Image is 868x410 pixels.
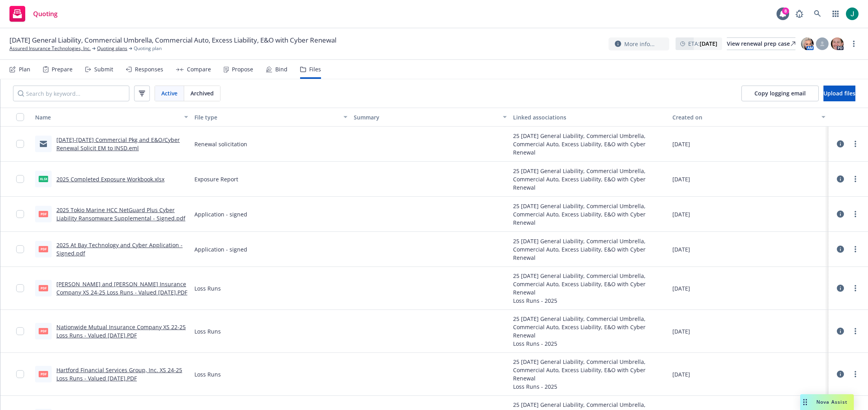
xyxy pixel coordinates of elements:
[727,37,795,50] a: View renewal prep case
[624,40,655,48] span: More info...
[791,6,807,22] a: Report a Bug
[6,3,61,25] a: Quoting
[688,39,717,48] span: ETA :
[33,11,58,17] span: Quoting
[672,370,690,378] span: [DATE]
[851,283,860,293] a: more
[97,45,127,52] a: Quoting plans
[510,108,669,127] button: Linked associations
[39,211,48,217] span: pdf
[194,284,221,293] span: Loss Runs
[741,86,819,101] button: Copy logging email
[194,245,247,253] span: Application - signed
[16,210,24,218] input: Toggle Row Selected
[513,237,666,262] div: 25 [DATE] General Liability, Commercial Umbrella, Commercial Auto, Excess Liability, E&O with Cyb...
[823,89,855,97] span: Upload files
[513,272,666,296] div: 25 [DATE] General Liability, Commercial Umbrella, Commercial Auto, Excess Liability, E&O with Cyb...
[672,175,690,183] span: [DATE]
[672,327,690,335] span: [DATE]
[513,296,666,305] div: Loss Runs - 2025
[851,369,860,379] a: more
[39,285,48,291] span: PDF
[16,284,24,292] input: Toggle Row Selected
[134,45,162,52] span: Quoting plan
[56,280,187,296] a: [PERSON_NAME] and [PERSON_NAME] Insurance Company XS 24-25 Loss Runs - Valued [DATE].PDF
[194,113,339,121] div: File type
[513,113,666,121] div: Linked associations
[851,139,860,149] a: more
[194,140,247,148] span: Renewal solicitation
[16,245,24,253] input: Toggle Row Selected
[187,66,211,73] div: Compare
[9,35,336,45] span: [DATE] General Liability, Commercial Umbrella, Commercial Auto, Excess Liability, E&O with Cyber ...
[669,108,829,127] button: Created on
[56,323,186,339] a: Nationwide Mutual Insurance Company XS 22-25 Loss Runs - Valued [DATE].PDF
[161,89,177,97] span: Active
[672,245,690,253] span: [DATE]
[94,66,113,73] div: Submit
[56,136,180,152] a: [DATE]-[DATE] Commercial Pkg and E&O/Cyber Renewal Solicit EM to INSD.eml
[513,358,666,382] div: 25 [DATE] General Liability, Commercial Umbrella, Commercial Auto, Excess Liability, E&O with Cyb...
[849,39,859,48] a: more
[828,6,844,22] a: Switch app
[35,113,179,121] div: Name
[823,86,855,101] button: Upload files
[513,315,666,339] div: 25 [DATE] General Liability, Commercial Umbrella, Commercial Auto, Excess Liability, E&O with Cyb...
[16,370,24,378] input: Toggle Row Selected
[851,244,860,254] a: more
[19,66,30,73] div: Plan
[275,66,287,73] div: Bind
[513,202,666,227] div: 25 [DATE] General Liability, Commercial Umbrella, Commercial Auto, Excess Liability, E&O with Cyb...
[354,113,498,121] div: Summary
[513,132,666,157] div: 25 [DATE] General Liability, Commercial Umbrella, Commercial Auto, Excess Liability, E&O with Cyb...
[810,6,825,22] a: Search
[816,399,847,405] span: Nova Assist
[194,175,238,183] span: Exposure Report
[32,108,191,127] button: Name
[782,7,789,15] div: 8
[9,45,91,52] a: Assured Insurance Technologies, Inc.
[39,246,48,252] span: pdf
[800,394,854,410] button: Nova Assist
[801,37,814,50] img: photo
[672,210,690,218] span: [DATE]
[609,37,669,50] button: More info...
[13,86,129,101] input: Search by keyword...
[309,66,321,73] div: Files
[56,206,185,222] a: 2025 Tokio Marine HCC NetGuard Plus Cyber Liability Ransomware Supplemental - Signed.pdf
[190,89,214,97] span: Archived
[513,339,666,348] div: Loss Runs - 2025
[135,66,163,73] div: Responses
[351,108,510,127] button: Summary
[56,241,183,257] a: 2025 At Bay Technology and Cyber Application - Signed.pdf
[194,370,221,378] span: Loss Runs
[672,284,690,293] span: [DATE]
[39,176,48,182] span: xlsx
[16,175,24,183] input: Toggle Row Selected
[16,140,24,148] input: Toggle Row Selected
[513,382,666,391] div: Loss Runs - 2025
[191,108,351,127] button: File type
[513,167,666,192] div: 25 [DATE] General Liability, Commercial Umbrella, Commercial Auto, Excess Liability, E&O with Cyb...
[800,394,810,410] div: Drag to move
[16,327,24,335] input: Toggle Row Selected
[851,209,860,219] a: more
[754,89,806,97] span: Copy logging email
[700,40,717,47] strong: [DATE]
[846,7,859,20] img: photo
[39,328,48,334] span: PDF
[52,66,73,73] div: Prepare
[194,327,221,335] span: Loss Runs
[194,210,247,218] span: Application - signed
[56,175,164,183] a: 2025 Completed Exposure Workbook.xlsx
[672,113,817,121] div: Created on
[56,366,182,382] a: Hartford Financial Services Group, Inc. XS 24-25 Loss Runs - Valued [DATE].PDF
[831,37,844,50] img: photo
[232,66,253,73] div: Propose
[672,140,690,148] span: [DATE]
[16,113,24,121] input: Select all
[851,174,860,184] a: more
[851,326,860,336] a: more
[39,371,48,377] span: PDF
